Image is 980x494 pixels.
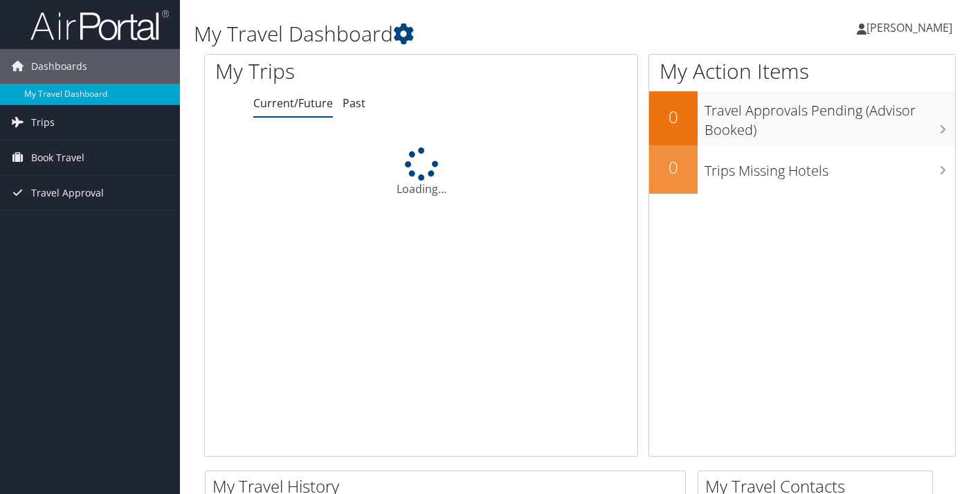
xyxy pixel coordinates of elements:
span: Dashboards [31,49,87,84]
div: Loading... [205,147,637,197]
a: 0Travel Approvals Pending (Advisor Booked) [649,91,955,145]
h2: 0 [649,156,698,179]
a: Past [343,95,365,111]
span: Book Travel [31,140,84,175]
a: 0Trips Missing Hotels [649,145,955,194]
h1: My Trips [215,57,447,86]
span: Travel Approval [31,176,104,210]
span: Trips [31,105,55,140]
h1: My Travel Dashboard [194,19,709,48]
h2: 0 [649,105,698,129]
img: airportal-logo.png [30,9,169,42]
h3: Trips Missing Hotels [705,154,955,181]
a: [PERSON_NAME] [857,7,966,48]
span: [PERSON_NAME] [866,20,952,35]
h3: Travel Approvals Pending (Advisor Booked) [705,94,955,140]
h1: My Action Items [649,57,955,86]
a: Current/Future [253,95,333,111]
